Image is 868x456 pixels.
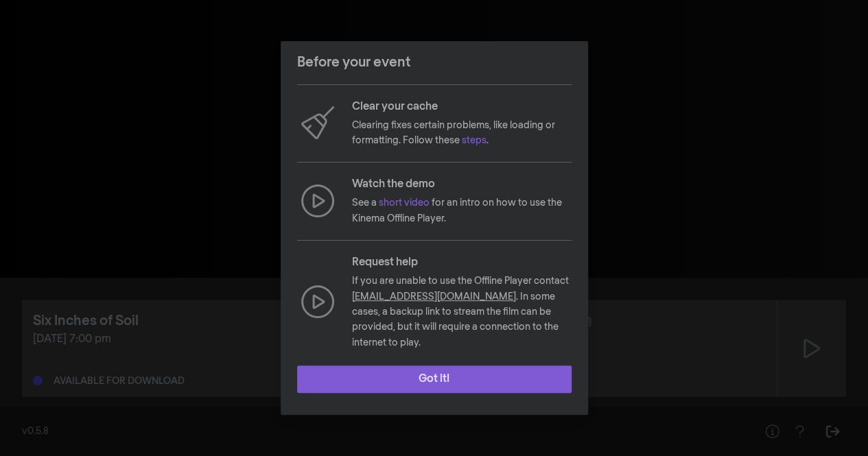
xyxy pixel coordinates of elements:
[297,365,572,393] button: Got it!
[352,254,572,271] p: Request help
[462,136,486,145] a: steps
[352,99,572,115] p: Clear your cache
[352,292,516,302] a: [EMAIL_ADDRESS][DOMAIN_NAME]
[352,274,572,350] p: If you are unable to use the Offline Player contact . In some cases, a backup link to stream the ...
[352,176,572,193] p: Watch the demo
[352,118,572,149] p: Clearing fixes certain problems, like loading or formatting. Follow these .
[281,41,588,84] header: Before your event
[352,195,572,226] p: See a for an intro on how to use the Kinema Offline Player.
[379,198,430,208] a: short video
